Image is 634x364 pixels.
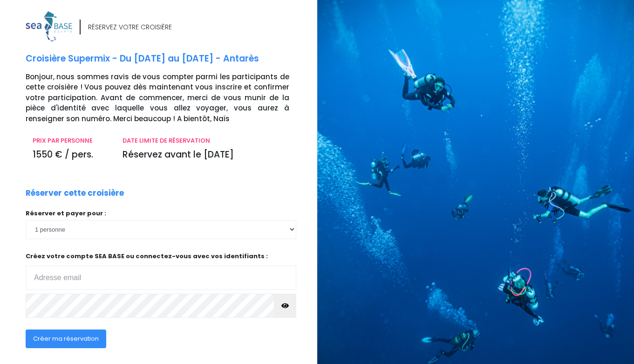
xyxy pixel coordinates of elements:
[26,52,310,66] p: Croisière Supermix - Du [DATE] au [DATE] - Antarès
[26,330,106,348] button: Créer ma réservation
[33,136,109,145] p: PRIX PAR PERSONNE
[123,148,289,162] p: Réservez avant le [DATE]
[26,209,296,218] p: Réserver et payer pour :
[33,334,99,343] span: Créer ma réservation
[26,72,310,124] p: Bonjour, nous sommes ravis de vous compter parmi les participants de cette croisière ! Vous pouve...
[26,11,72,41] img: logo_color1.png
[26,252,296,290] p: Créez votre compte SEA BASE ou connectez-vous avec vos identifiants :
[26,187,124,199] p: Réserver cette croisière
[26,266,296,290] input: Adresse email
[88,22,172,32] div: RÉSERVEZ VOTRE CROISIÈRE
[33,148,109,162] p: 1550 € / pers.
[123,136,289,145] p: DATE LIMITE DE RÉSERVATION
